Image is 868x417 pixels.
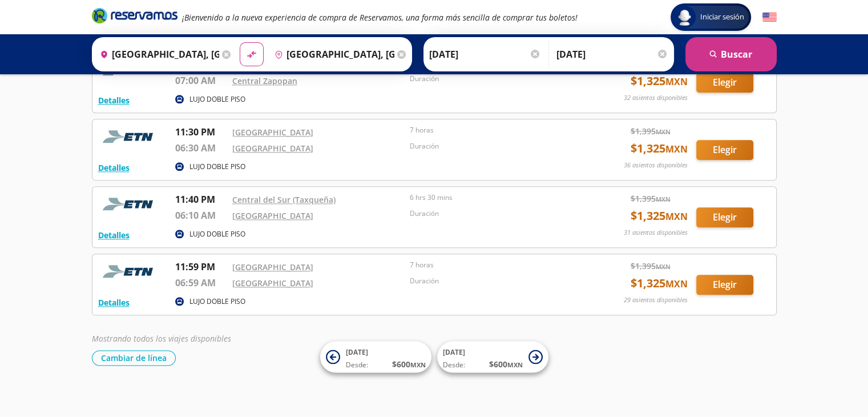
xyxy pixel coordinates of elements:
[98,260,161,283] img: RESERVAMOS
[410,360,426,369] small: MXN
[443,347,465,357] span: [DATE]
[98,193,161,215] img: RESERVAMOS
[696,140,753,160] button: Elegir
[410,209,582,219] p: Duración
[346,347,368,357] span: [DATE]
[624,295,688,305] p: 29 asientos disponibles
[696,275,753,295] button: Elegir
[631,193,671,205] span: $ 1,395
[232,127,313,138] a: [GEOGRAPHIC_DATA]
[232,210,313,221] a: [GEOGRAPHIC_DATA]
[631,260,671,272] span: $ 1,395
[175,193,227,206] p: 11:40 PM
[92,350,176,366] button: Cambiar de línea
[665,75,688,88] small: MXN
[762,10,777,25] button: English
[270,40,394,69] input: Buscar Destino
[232,194,336,205] a: Central del Sur (Taxqueña)
[631,275,688,292] span: $ 1,325
[429,40,541,69] input: Elegir Fecha
[437,342,548,373] button: [DATE]Desde:$600MXN
[182,12,578,23] em: ¡Bienvenido a la nueva experiencia de compra de Reservamos, una forma más sencilla de comprar tus...
[696,207,753,227] button: Elegir
[631,73,688,90] span: $ 1,325
[98,229,130,241] button: Detalles
[92,7,177,27] a: Brand Logo
[696,73,753,93] button: Elegir
[624,228,688,238] p: 31 asientos disponibles
[696,11,749,23] span: Iniciar sesión
[624,161,688,170] p: 36 asientos disponibles
[189,296,245,307] p: LUJO DOBLE PISO
[665,278,688,290] small: MXN
[665,210,688,223] small: MXN
[232,75,297,86] a: Central Zapopan
[320,342,431,373] button: [DATE]Desde:$600MXN
[556,40,668,69] input: Opcional
[92,7,177,24] i: Brand Logo
[489,358,523,370] span: $ 600
[410,260,582,270] p: 7 horas
[346,360,368,370] span: Desde:
[175,209,227,222] p: 06:10 AM
[656,127,671,136] small: MXN
[189,162,245,172] p: LUJO DOBLE PISO
[443,360,465,370] span: Desde:
[624,93,688,103] p: 32 asientos disponibles
[631,125,671,137] span: $ 1,395
[410,125,582,135] p: 7 horas
[95,40,220,69] input: Buscar Origen
[98,296,130,308] button: Detalles
[232,278,313,288] a: [GEOGRAPHIC_DATA]
[189,229,245,239] p: LUJO DOBLE PISO
[189,94,245,105] p: LUJO DOBLE PISO
[175,74,227,87] p: 07:00 AM
[685,37,777,71] button: Buscar
[410,193,582,203] p: 6 hrs 30 mins
[232,143,313,154] a: [GEOGRAPHIC_DATA]
[392,358,426,370] span: $ 600
[232,262,313,272] a: [GEOGRAPHIC_DATA]
[507,360,523,369] small: MXN
[98,125,161,148] img: RESERVAMOS
[410,141,582,151] p: Duración
[656,195,671,203] small: MXN
[92,333,231,344] em: Mostrando todos los viajes disponibles
[410,74,582,84] p: Duración
[175,276,227,290] p: 06:59 AM
[175,260,227,274] p: 11:59 PM
[175,125,227,139] p: 11:30 PM
[410,276,582,286] p: Duración
[656,262,671,271] small: MXN
[98,162,130,174] button: Detalles
[665,143,688,155] small: MXN
[631,207,688,224] span: $ 1,325
[175,141,227,155] p: 06:30 AM
[98,94,130,106] button: Detalles
[631,140,688,157] span: $ 1,325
